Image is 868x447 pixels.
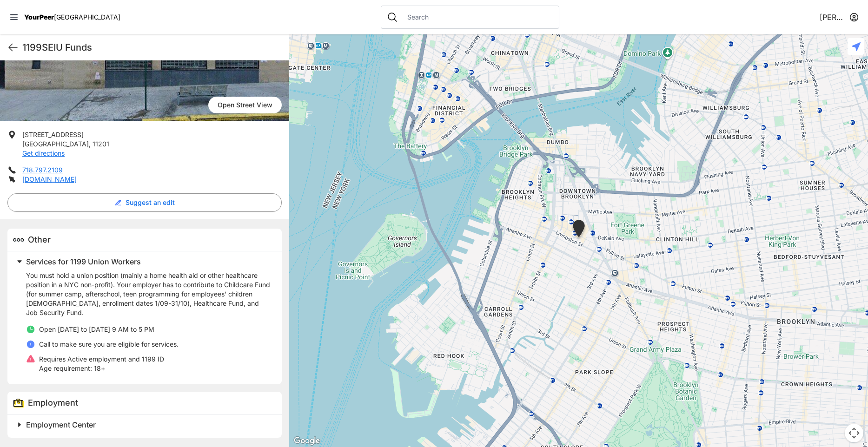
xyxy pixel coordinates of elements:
[7,193,282,212] button: Suggest an edit
[22,140,89,148] span: [GEOGRAPHIC_DATA]
[402,13,553,22] input: Search
[39,355,164,364] p: Requires Active employment and 1199 ID
[22,175,77,183] a: [DOMAIN_NAME]
[93,140,109,148] span: 11201
[39,364,92,372] span: Age requirement:
[292,435,322,447] a: Open this area in Google Maps (opens a new window)
[208,97,282,113] span: Open Street View
[26,420,96,429] span: Employment Center
[39,340,179,349] p: Call to make sure you are eligible for services.
[89,140,91,148] span: ,
[28,398,78,408] span: Employment
[39,325,154,333] span: Open [DATE] to [DATE] 9 AM to 5 PM
[26,257,141,266] span: Services for 1199 Union Workers
[22,41,282,54] h1: 1199SEIU Funds
[292,435,322,447] img: Google
[39,364,164,373] p: 18+
[22,131,84,138] span: [STREET_ADDRESS]
[571,220,587,241] div: Brooklyn Office
[820,12,859,23] button: [PERSON_NAME]
[845,424,863,442] button: Map camera controls
[126,198,175,207] span: Suggest an edit
[22,149,65,157] a: Get directions
[26,271,271,317] p: You must hold a union position (mainly a home health aid or other healthcare position in a NYC no...
[24,13,54,21] span: YourPeer
[24,14,120,20] a: YourPeer[GEOGRAPHIC_DATA]
[22,166,63,174] a: 718.797.2109
[820,12,846,23] span: [PERSON_NAME]
[28,235,51,244] span: Other
[54,13,120,21] span: [GEOGRAPHIC_DATA]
